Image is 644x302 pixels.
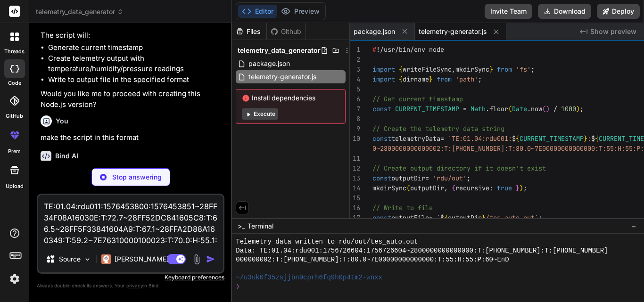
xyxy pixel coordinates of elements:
[372,95,463,103] span: // Get current timestamp
[440,134,444,143] span: =
[372,213,391,222] span: const
[350,154,360,163] div: 11
[372,124,504,133] span: // Create the telemetry data string
[587,134,591,143] span: :
[576,105,580,113] span: )
[489,184,493,192] span: :
[350,104,360,114] div: 7
[590,27,636,36] span: Show preview
[41,132,223,143] p: make the script in this format
[444,213,448,222] span: {
[463,105,467,113] span: =
[48,53,223,74] li: Create telemetry output with temperature/humidity/pressure readings
[429,213,433,222] span: =
[372,75,395,83] span: import
[486,213,538,222] span: /tes_auto.out`
[395,105,459,113] span: CURRENT_TIMESTAMP
[410,184,444,192] span: outputDir
[242,93,339,103] span: Install dependencies
[48,42,223,53] li: Generate current timestamp
[350,193,360,203] div: 15
[248,71,317,82] span: telemetry-generator.js
[350,163,360,173] div: 12
[4,48,25,56] label: threads
[455,184,489,192] span: recursive
[277,5,323,18] button: Preview
[437,75,452,83] span: from
[238,46,321,55] span: telemetry_data_generator
[527,105,531,113] span: .
[391,134,440,143] span: telemetryData
[395,45,399,54] span: /
[267,27,305,36] div: Github
[597,4,640,19] button: Deploy
[55,151,78,161] h6: Bind AI
[591,134,595,143] span: $
[406,184,410,192] span: (
[350,183,360,193] div: 14
[467,174,471,182] span: ;
[471,105,486,113] span: Math
[56,116,68,126] h6: You
[433,174,467,182] span: 'rdu/out'
[206,254,215,264] img: icon
[455,75,478,83] span: 'path'
[546,105,550,113] span: )
[489,65,493,73] span: }
[350,124,360,134] div: 9
[391,174,425,182] span: outputDir
[350,45,360,55] div: 1
[350,203,360,213] div: 16
[448,213,482,222] span: outputDir
[455,65,489,73] span: mkdirSync
[59,254,81,264] p: Source
[236,273,382,282] span: ~/u3uk0f35zsjjbn9cprh6fq9h0p4tm2-wnxx
[452,65,455,73] span: ,
[399,65,403,73] span: {
[497,65,512,73] span: from
[419,27,487,36] span: telemetry-generator.js
[41,89,223,110] p: Would you like me to proceed with creating this Node.js version?
[444,184,448,192] span: ,
[512,134,516,143] span: $
[542,105,546,113] span: (
[350,114,360,124] div: 8
[516,184,520,192] span: }
[350,134,360,144] div: 10
[520,134,584,143] span: CURRENT_TIMESTAMP
[38,195,223,246] textarea: TE:01.04:rdu011:1576453800:1576453851~28FF34F08A16030E:T:72.7~28FF52DC841605C8:T:66.5~28FF5F33841...
[580,105,584,113] span: ;
[37,281,224,290] p: Always double-check its answers. Your in Bind
[350,173,360,183] div: 13
[83,255,91,263] img: Pick Models
[553,105,557,113] span: /
[36,7,124,16] span: telemetry_data_generator
[238,5,277,18] button: Editor
[248,221,273,231] span: Terminal
[440,213,444,222] span: $
[372,144,535,153] span: 0~2800000000000002:T:[PHONE_NUMBER]:T:80.0~
[429,75,433,83] span: }
[425,174,429,182] span: =
[372,45,376,54] span: #
[516,134,520,143] span: {
[523,184,527,192] span: ;
[486,105,489,113] span: .
[629,219,638,234] button: −
[350,55,360,65] div: 2
[8,79,21,87] label: code
[538,213,542,222] span: ;
[489,105,508,113] span: floor
[376,45,384,54] span: !/
[372,174,391,182] span: const
[584,134,587,143] span: }
[497,184,512,192] span: true
[372,134,391,143] span: const
[531,105,542,113] span: now
[37,274,224,281] p: Keyboard preferences
[531,65,535,73] span: ;
[448,134,512,143] span: `TE:01.04:rdu001:
[101,254,111,264] img: Claude 4 Sonnet
[403,65,452,73] span: writeFileSync
[561,105,576,113] span: 1000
